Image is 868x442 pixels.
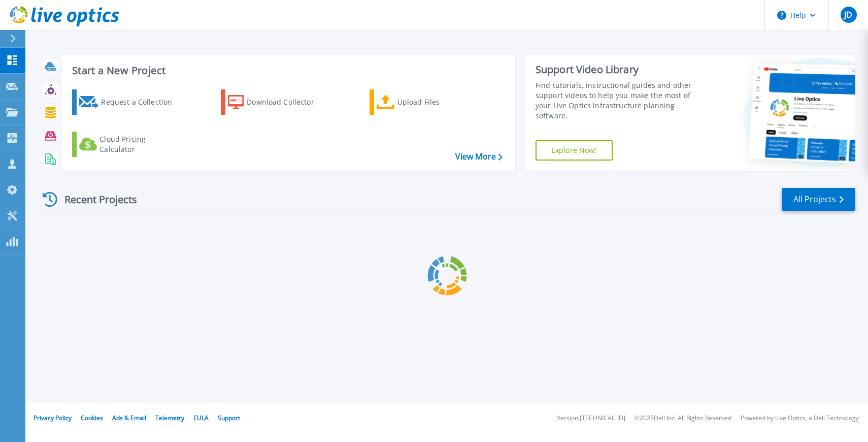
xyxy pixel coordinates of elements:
[155,414,184,422] a: Telemetry
[536,63,703,76] div: Support Video Library
[536,140,613,161] a: Explore Now!
[741,415,859,422] li: Powered by Live Optics, a Dell Technology
[99,134,181,154] div: Cloud Pricing Calculator
[247,92,328,112] div: Download Collector
[635,415,731,422] li: © 2025 Dell Inc. All Rights Reserved
[72,65,502,76] h3: Start a New Project
[455,152,503,162] a: View More
[370,89,483,115] a: Upload Files
[844,11,852,19] span: JD
[72,132,185,157] a: Cloud Pricing Calculator
[557,415,625,422] li: Version: [TECHNICAL_ID]
[221,89,334,115] a: Download Collector
[536,80,703,121] div: Find tutorials, instructional guides and other support videos to help you make the most of your L...
[193,414,209,422] a: EULA
[218,414,240,422] a: Support
[112,414,146,422] a: Ads & Email
[397,92,479,112] div: Upload Files
[101,92,182,112] div: Request a Collection
[39,187,151,212] div: Recent Projects
[72,89,185,115] a: Request a Collection
[81,414,103,422] a: Cookies
[34,414,72,422] a: Privacy Policy
[782,188,855,211] a: All Projects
